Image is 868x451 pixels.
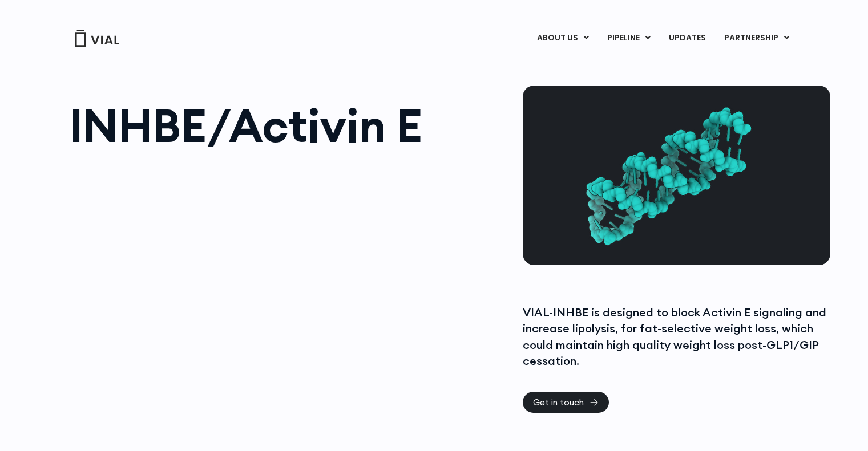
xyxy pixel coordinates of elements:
img: Vial Logo [74,30,120,47]
a: UPDATES [660,29,714,48]
a: Get in touch [523,392,609,413]
h1: INHBE/Activin E [70,103,497,148]
a: PIPELINEMenu Toggle [598,29,659,48]
span: Get in touch [533,398,584,407]
div: VIAL-INHBE is designed to block Activin E signaling and increase lipolysis, for fat-selective wei... [523,304,827,369]
a: ABOUT USMenu Toggle [528,29,597,48]
a: PARTNERSHIPMenu Toggle [715,29,798,48]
